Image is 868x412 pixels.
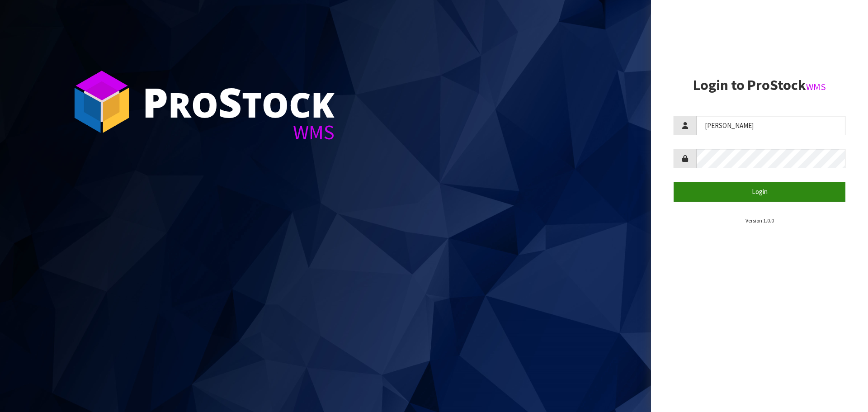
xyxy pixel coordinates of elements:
img: ProStock Cube [68,68,136,136]
div: WMS [142,122,335,142]
input: Username [696,116,845,135]
small: Version 1.0.0 [745,217,774,224]
span: P [142,74,168,129]
h2: Login to ProStock [674,77,845,93]
span: S [218,74,242,129]
small: WMS [806,81,826,93]
button: Login [674,182,845,201]
div: ro tock [142,81,335,122]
